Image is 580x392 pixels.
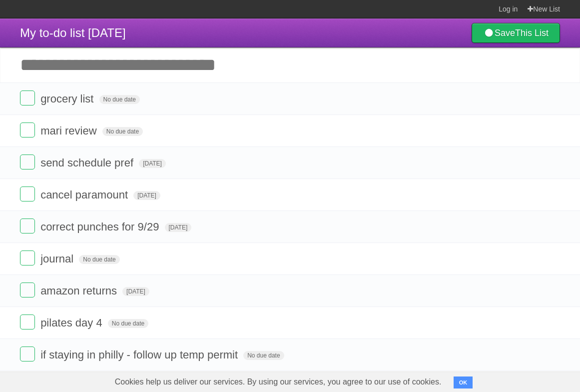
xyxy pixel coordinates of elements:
[20,218,35,233] label: Done
[20,90,35,105] label: Done
[40,220,161,233] span: correct punches for 9/29
[472,23,560,43] a: SaveThis List
[20,346,35,361] label: Done
[40,124,99,137] span: mari review
[40,316,105,329] span: pilates day 4
[165,223,192,232] span: [DATE]
[20,26,126,39] span: My to-do list [DATE]
[133,191,160,200] span: [DATE]
[99,95,140,104] span: No due date
[20,314,35,329] label: Done
[40,348,240,361] span: if staying in philly - follow up temp permit
[40,92,96,105] span: grocery list
[40,252,76,265] span: journal
[139,159,166,168] span: [DATE]
[454,376,473,388] button: OK
[243,351,284,360] span: No due date
[20,282,35,297] label: Done
[40,188,130,201] span: cancel paramount
[102,127,143,136] span: No due date
[20,186,35,201] label: Done
[40,156,136,169] span: send schedule pref
[40,284,119,297] span: amazon returns
[20,154,35,169] label: Done
[105,372,452,392] span: Cookies help us deliver our services. By using our services, you agree to our use of cookies.
[108,319,148,328] span: No due date
[515,28,549,38] b: This List
[20,122,35,137] label: Done
[20,250,35,265] label: Done
[79,255,119,264] span: No due date
[122,287,149,296] span: [DATE]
